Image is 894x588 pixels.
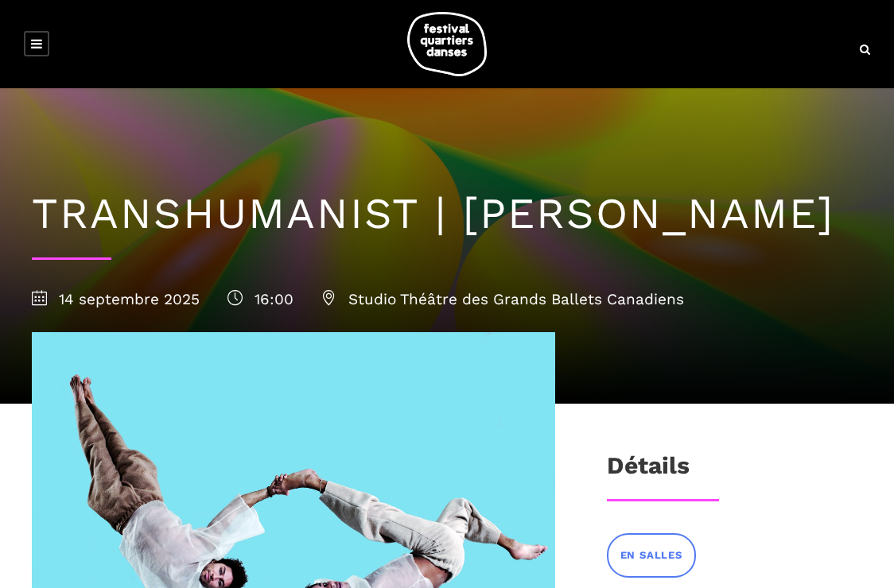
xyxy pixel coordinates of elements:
[607,533,696,577] a: EN SALLES
[607,451,690,491] h3: Détails
[32,188,862,240] h1: TRANSHUMANIST | [PERSON_NAME]
[227,290,293,308] span: 16:00
[32,290,200,308] span: 14 septembre 2025
[620,547,682,564] span: EN SALLES
[321,290,684,308] span: Studio Théâtre des Grands Ballets Canadiens
[407,12,487,76] img: logo-fqd-med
